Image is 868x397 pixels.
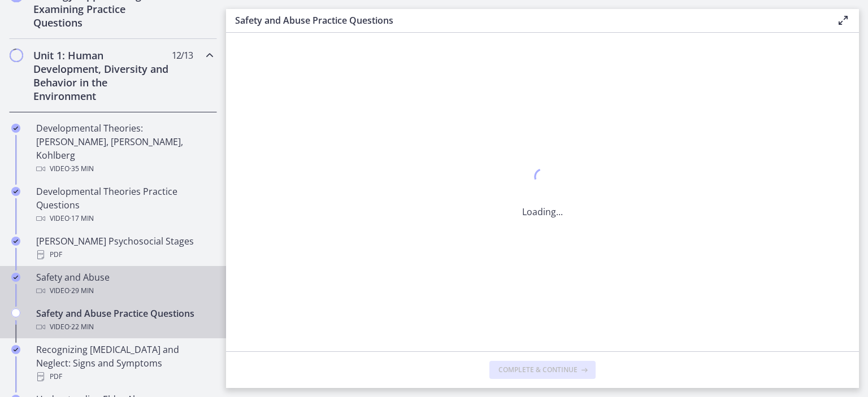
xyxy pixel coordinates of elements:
[36,320,212,334] div: Video
[11,273,20,282] i: Completed
[70,320,94,334] span: · 22 min
[11,345,20,354] i: Completed
[36,271,212,298] div: Safety and Abuse
[36,212,212,225] div: Video
[489,361,596,379] button: Complete & continue
[11,124,20,133] i: Completed
[235,14,818,27] h3: Safety and Abuse Practice Questions
[36,162,212,176] div: Video
[70,284,94,298] span: · 29 min
[36,121,212,176] div: Developmental Theories: [PERSON_NAME], [PERSON_NAME], Kohlberg
[36,234,212,261] div: [PERSON_NAME] Psychosocial Stages
[522,165,563,191] div: 1
[36,185,212,225] div: Developmental Theories Practice Questions
[36,248,212,261] div: PDF
[36,284,212,298] div: Video
[33,49,171,103] h2: Unit 1: Human Development, Diversity and Behavior in the Environment
[172,49,193,62] span: 12 / 13
[522,205,563,219] p: Loading...
[36,307,212,334] div: Safety and Abuse Practice Questions
[36,343,212,383] div: Recognizing [MEDICAL_DATA] and Neglect: Signs and Symptoms
[498,365,578,374] span: Complete & continue
[36,370,212,383] div: PDF
[11,237,20,246] i: Completed
[70,162,94,176] span: · 35 min
[70,212,94,225] span: · 17 min
[11,187,20,196] i: Completed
